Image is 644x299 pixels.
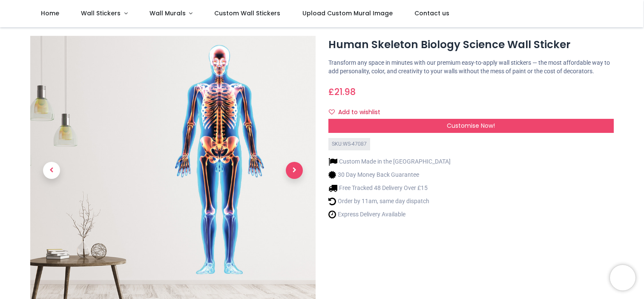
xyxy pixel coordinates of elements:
li: 30 Day Money Back Guarantee [328,170,451,179]
li: Order by 11am, same day dispatch [328,197,451,206]
span: £ [328,86,356,98]
a: Previous [30,76,73,264]
span: Previous [43,162,60,179]
li: Express Delivery Available [328,210,451,219]
button: Add to wishlistAdd to wishlist [328,105,388,120]
span: Wall Murals [149,9,186,17]
p: Transform any space in minutes with our premium easy-to-apply wall stickers — the most affordable... [328,59,614,75]
span: Home [41,9,59,17]
span: Customise Now! [447,121,495,130]
a: Next [273,76,316,264]
div: SKU: WS-47087 [328,138,370,150]
li: Free Tracked 48 Delivery Over £15 [328,184,451,193]
span: Next [286,162,303,179]
li: Custom Made in the [GEOGRAPHIC_DATA] [328,157,451,166]
span: Wall Stickers [81,9,121,17]
span: Custom Wall Stickers [214,9,280,17]
span: 21.98 [334,86,356,98]
i: Add to wishlist [329,109,335,115]
iframe: Brevo live chat [610,265,635,290]
span: Upload Custom Mural Image [302,9,393,17]
span: Contact us [414,9,449,17]
h1: Human Skeleton Biology Science Wall Sticker [328,37,614,52]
